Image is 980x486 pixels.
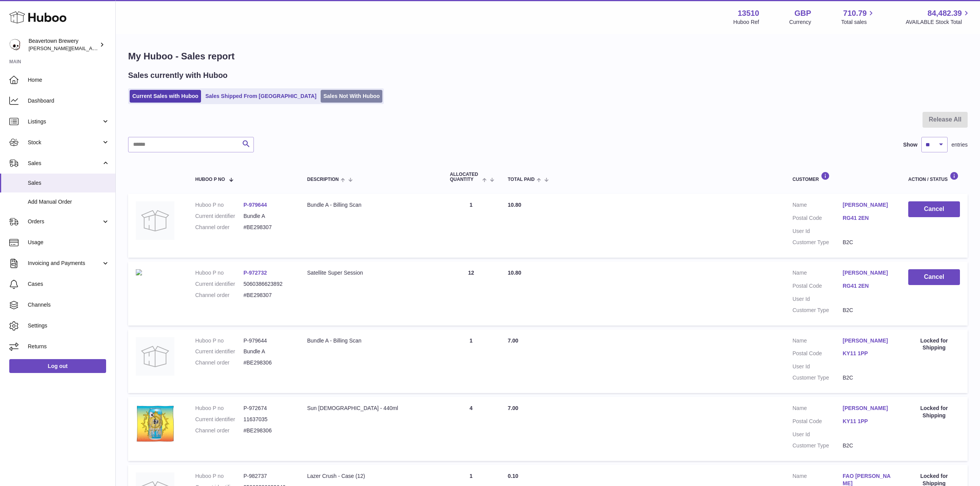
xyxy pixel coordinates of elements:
a: Sales Shipped From [GEOGRAPHIC_DATA] [203,90,319,103]
span: Total paid [508,177,535,182]
a: Log out [9,359,106,373]
span: 0.10 [508,473,518,479]
div: Action / Status [908,172,960,182]
span: Orders [28,218,101,225]
dt: Current identifier [195,348,243,355]
span: Sales [28,160,101,167]
dt: Channel order [195,427,243,434]
dt: Name [792,337,843,346]
span: Dashboard [28,97,110,105]
a: P-979644 [243,202,267,208]
img: no-photo.jpg [136,337,174,376]
div: Customer [792,172,893,182]
img: beavertown-brewery-satellite-super-session-ipa.png [136,269,142,275]
h1: My Huboo - Sales report [128,50,968,62]
span: Huboo P no [195,177,225,182]
dt: Name [792,405,843,414]
dd: B2C [843,374,893,381]
dd: #BE298307 [243,292,292,299]
dt: Current identifier [195,416,243,423]
dt: Huboo P no [195,201,243,209]
span: Channels [28,301,110,309]
a: KY11 1PP [843,350,893,357]
span: Total sales [841,19,875,26]
dd: Bundle A [243,213,292,220]
span: 7.00 [508,405,518,411]
dt: Current identifier [195,213,243,220]
dt: Current identifier [195,280,243,288]
span: Add Manual Order [28,198,110,206]
dt: Postal Code [792,350,843,359]
dt: Customer Type [792,239,843,246]
dt: User Id [792,363,843,370]
td: 12 [442,262,500,326]
dd: #BE298307 [243,224,292,231]
img: Beavertown-Brewery-Solar-Flare-Hazy-Double-IPA-440ml.png [136,405,174,443]
a: [PERSON_NAME] [843,405,893,412]
dd: #BE298306 [243,359,292,366]
span: Usage [28,239,110,246]
span: 10.80 [508,202,521,208]
dt: Huboo P no [195,337,243,344]
dt: Postal Code [792,282,843,292]
strong: GBP [794,8,811,19]
dt: Customer Type [792,307,843,314]
a: Sales Not With Huboo [321,90,382,103]
img: Matthew.McCormack@beavertownbrewery.co.uk [9,39,21,51]
span: Returns [28,343,110,350]
span: 84,482.39 [928,8,962,19]
a: [PERSON_NAME] [843,269,893,277]
div: Locked for Shipping [908,337,960,352]
div: Bundle A - Billing Scan [307,337,434,344]
dd: B2C [843,442,893,449]
a: Current Sales with Huboo [130,90,201,103]
dt: Customer Type [792,442,843,449]
dd: #BE298306 [243,427,292,434]
dt: Channel order [195,224,243,231]
span: Invoicing and Payments [28,260,101,267]
strong: 13510 [738,8,759,19]
dt: User Id [792,431,843,438]
a: RG41 2EN [843,282,893,290]
dt: Channel order [195,359,243,366]
div: Locked for Shipping [908,405,960,419]
div: Lazer Crush - Case (12) [307,472,434,480]
dt: Postal Code [792,418,843,427]
span: Listings [28,118,101,125]
dt: Postal Code [792,214,843,224]
button: Cancel [908,269,960,285]
a: P-972732 [243,270,267,276]
a: RG41 2EN [843,214,893,222]
div: Satellite Super Session [307,269,434,277]
span: 7.00 [508,337,518,344]
dd: B2C [843,239,893,246]
td: 4 [442,397,500,461]
span: Cases [28,280,110,288]
a: [PERSON_NAME] [843,337,893,344]
div: Beavertown Brewery [29,37,98,52]
a: 84,482.39 AVAILABLE Stock Total [906,8,971,26]
dt: Channel order [195,292,243,299]
dd: P-982737 [243,472,292,480]
span: 710.79 [843,8,867,19]
span: Stock [28,139,101,146]
span: Sales [28,179,110,187]
dt: Name [792,201,843,211]
dt: Customer Type [792,374,843,381]
label: Show [903,141,917,148]
div: Sun [DEMOGRAPHIC_DATA] - 440ml [307,405,434,412]
button: Cancel [908,201,960,217]
span: entries [951,141,968,148]
dd: 11637035 [243,416,292,423]
span: Description [307,177,339,182]
dt: User Id [792,295,843,303]
span: ALLOCATED Quantity [450,172,480,182]
td: 1 [442,329,500,393]
span: 10.80 [508,270,521,276]
div: Huboo Ref [733,19,759,26]
dd: B2C [843,307,893,314]
dt: Huboo P no [195,269,243,277]
h2: Sales currently with Huboo [128,70,228,81]
a: [PERSON_NAME] [843,201,893,209]
dd: P-972674 [243,405,292,412]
